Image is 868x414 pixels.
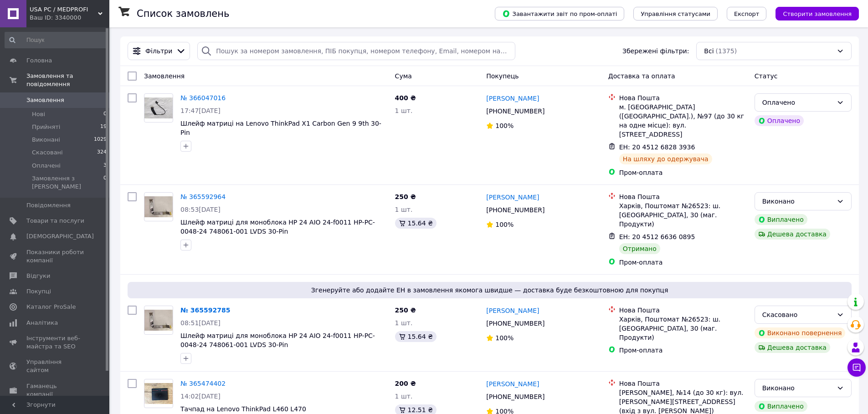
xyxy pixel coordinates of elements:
[762,97,833,107] div: Оплачено
[26,358,84,374] span: Управління сайтом
[131,286,848,295] span: Згенеруйте або додайте ЕН в замовлення якомога швидше — доставка буде безкоштовною для покупця
[180,405,306,413] a: Тачпад на Lenovo ThinkPad L460 L470
[137,8,229,19] h1: Список замовлень
[619,258,747,267] div: Пром-оплата
[5,32,108,48] input: Пошук
[395,94,416,102] span: 400 ₴
[26,201,71,210] span: Повідомлення
[727,7,767,20] button: Експорт
[180,107,221,114] span: 17:47[DATE]
[26,96,64,104] span: Замовлення
[847,358,866,377] button: Чат з покупцем
[144,383,173,404] img: Фото товару
[144,379,173,408] a: Фото товару
[755,327,846,338] div: Виконано повернення
[633,7,718,20] button: Управління статусами
[395,331,437,342] div: 15.64 ₴
[762,383,833,393] div: Виконано
[26,319,58,327] span: Аналітика
[495,334,514,342] span: 100%
[619,201,747,229] div: Харків, Поштомат №26523: ш. [GEOGRAPHIC_DATA], 30 (маг. Продукти)
[755,214,807,225] div: Виплачено
[704,46,714,56] span: Всі
[144,192,173,221] a: Фото товару
[619,315,747,342] div: Харків, Поштомат №26523: ш. [GEOGRAPHIC_DATA], 30 (маг. Продукти)
[26,56,52,65] span: Головна
[619,243,660,254] div: Отримано
[619,306,747,315] div: Нова Пошта
[144,306,173,335] a: Фото товару
[495,122,514,129] span: 100%
[26,232,94,240] span: [DEMOGRAPHIC_DATA]
[180,319,221,327] span: 08:51[DATE]
[608,72,675,80] span: Доставка та оплата
[619,233,695,240] span: ЕН: 20 4512 6636 0895
[32,110,45,118] span: Нові
[619,192,747,201] div: Нова Пошта
[776,7,859,20] button: Створити замовлення
[180,206,221,213] span: 08:53[DATE]
[97,148,107,157] span: 324
[26,272,50,280] span: Відгуки
[395,307,416,314] span: 250 ₴
[32,123,60,131] span: Прийняті
[486,193,539,202] a: [PERSON_NAME]
[395,380,416,387] span: 200 ₴
[619,93,747,102] div: Нова Пошта
[619,379,747,388] div: Нова Пошта
[395,206,413,213] span: 1 шт.
[144,310,173,331] img: Фото товару
[32,174,103,191] span: Замовлення з [PERSON_NAME]
[766,10,859,17] a: Створити замовлення
[716,47,737,55] span: (1375)
[26,382,84,399] span: Гаманець компанії
[762,196,833,206] div: Виконано
[486,72,519,80] span: Покупець
[395,319,413,327] span: 1 шт.
[100,123,107,131] span: 19
[144,196,173,218] img: Фото товару
[619,168,747,177] div: Пром-оплата
[180,193,226,200] a: № 365592964
[734,10,760,17] span: Експорт
[197,42,515,60] input: Пошук за номером замовлення, ПІБ покупця, номером телефону, Email, номером накладної
[26,287,51,296] span: Покупці
[395,72,412,80] span: Cума
[622,46,689,56] span: Збережені фільтри:
[486,379,539,388] a: [PERSON_NAME]
[486,320,544,327] span: [PHONE_NUMBER]
[755,229,830,240] div: Дешева доставка
[26,72,109,88] span: Замовлення та повідомлення
[395,193,416,200] span: 250 ₴
[145,46,172,56] span: Фільтри
[180,380,226,387] a: № 365474402
[180,307,230,314] a: № 365592785
[144,72,185,80] span: Замовлення
[103,110,107,118] span: 0
[486,393,544,400] span: [PHONE_NUMBER]
[619,346,747,355] div: Пром-оплата
[32,162,61,170] span: Оплачені
[495,7,624,20] button: Завантажити звіт по пром-оплаті
[619,153,712,164] div: На шляху до одержувача
[180,219,375,235] span: Шлейф матриці для моноблока HP 24 AIO 24-f0011 HP-PC-0048-24 748061-001 LVDS 30-Pin
[619,102,747,139] div: м. [GEOGRAPHIC_DATA] ([GEOGRAPHIC_DATA].), №97 (до 30 кг на одне місце): вул. [STREET_ADDRESS]
[144,93,173,123] a: Фото товару
[180,120,381,136] span: Шлейф матриці на Lenovo ThinkPad X1 Carbon Gen 9 9th 30-Pin
[180,94,226,102] a: № 366047016
[486,306,539,315] a: [PERSON_NAME]
[486,107,544,115] span: [PHONE_NUMBER]
[30,5,98,14] span: USA PC / MEDPROFI
[502,10,617,18] span: Завантажити звіт по пром-оплаті
[180,332,375,348] a: Шлейф матриці для моноблока HP 24 AIO 24-f0011 HP-PC-0048-24 748061-001 LVDS 30-Pin
[26,248,84,265] span: Показники роботи компанії
[144,97,173,119] img: Фото товару
[395,218,437,229] div: 15.64 ₴
[486,94,539,103] a: [PERSON_NAME]
[32,148,63,157] span: Скасовані
[641,10,710,17] span: Управління статусами
[495,221,514,228] span: 100%
[103,162,107,170] span: 3
[755,72,778,80] span: Статус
